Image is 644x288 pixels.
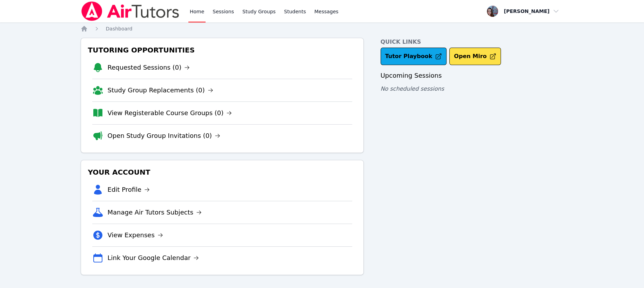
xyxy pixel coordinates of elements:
[108,85,213,95] a: Study Group Replacements (0)
[108,108,232,118] a: View Registerable Course Groups (0)
[108,185,150,195] a: Edit Profile
[108,131,221,141] a: Open Study Group Invitations (0)
[108,253,199,263] a: Link Your Google Calendar
[381,48,447,65] a: Tutor Playbook
[106,25,133,32] a: Dashboard
[87,166,358,178] h3: Your Account
[108,63,190,72] a: Requested Sessions (0)
[106,26,133,31] span: Dashboard
[381,71,564,80] h3: Upcoming Sessions
[381,85,444,92] span: No scheduled sessions
[449,48,501,65] button: Open Miro
[81,1,180,21] img: Air Tutors
[108,230,163,240] a: View Expenses
[87,44,358,56] h3: Tutoring Opportunities
[314,8,338,15] span: Messages
[81,25,564,32] nav: Breadcrumb
[381,38,564,46] h4: Quick Links
[108,208,202,217] a: Manage Air Tutors Subjects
